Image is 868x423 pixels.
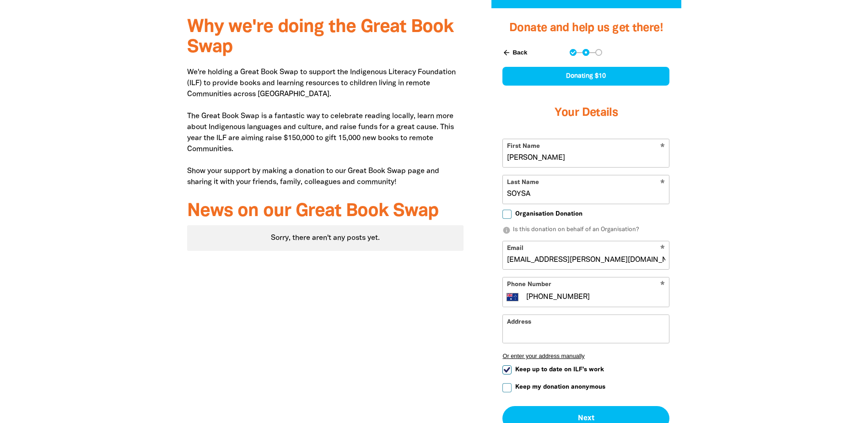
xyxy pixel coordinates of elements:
button: Navigate to step 1 of 3 to enter your donation amount [570,49,577,56]
button: Back [499,45,531,60]
span: Keep my donation anonymous [515,383,605,391]
span: Donate and help us get there! [509,23,663,33]
i: arrow_back [502,49,511,57]
i: Required [660,281,665,290]
input: Keep up to date on ILF's work [502,365,512,374]
button: Or enter your address manually [502,352,669,359]
h3: News on our Great Book Swap [187,201,464,222]
input: Keep my donation anonymous [502,383,512,392]
i: info [502,226,511,234]
span: Organisation Donation [515,210,582,218]
span: Why we're doing the Great Book Swap [187,19,453,56]
span: Keep up to date on ILF's work [515,365,604,374]
h3: Your Details [502,95,669,131]
button: Navigate to step 2 of 3 to enter your details [582,49,589,56]
input: Organisation Donation [502,210,512,219]
div: Donating $10 [502,67,669,86]
div: Paginated content [187,225,464,251]
div: Sorry, there aren't any posts yet. [187,225,464,251]
p: Is this donation on behalf of an Organisation? [502,226,669,235]
p: We're holding a Great Book Swap to support the Indigenous Literacy Foundation (ILF) to provide bo... [187,67,464,188]
button: Navigate to step 3 of 3 to enter your payment details [595,49,602,56]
